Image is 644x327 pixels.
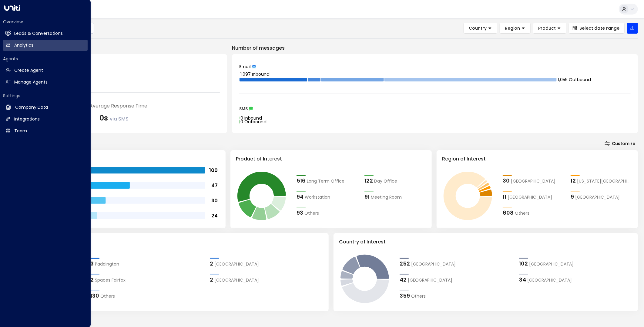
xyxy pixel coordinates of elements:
[503,177,565,185] div: 30London
[210,259,213,268] div: 2
[90,276,204,284] div: 2Spaces Fairfax
[14,30,63,37] h2: Leads & Conversations
[503,177,510,185] div: 30
[579,26,619,31] span: Select date range
[90,292,204,300] div: 130Others
[364,193,426,201] div: 91Meeting Room
[30,238,323,246] h3: Location of Interest
[304,210,319,216] span: Others
[32,102,220,110] div: Sales concierge agent's Average Response Time
[240,119,267,125] tspan: 0 Outbound
[3,65,88,76] a: Create Agent
[519,276,526,284] div: 34
[500,23,531,34] button: Region
[411,293,426,299] span: Others
[239,64,251,69] span: Email
[297,209,358,217] div: 93Others
[30,155,220,163] h3: Range of Team Size
[538,25,556,31] span: Product
[503,209,514,217] div: 608
[371,194,402,200] span: Meeting Room
[211,212,218,219] tspan: 24
[364,177,373,185] div: 122
[32,61,220,69] div: Number of Inquiries
[95,261,119,267] span: Paddington
[519,259,528,268] div: 102
[503,209,565,217] div: 608Others
[602,139,638,148] button: Customize
[14,79,48,85] h2: Manage Agents
[90,259,204,268] div: 3Paddington
[503,193,506,201] div: 11
[571,193,574,201] div: 9
[515,210,529,216] span: Others
[519,276,632,284] div: 34India
[240,71,270,77] tspan: 1,097 Inbound
[364,193,370,201] div: 91
[529,261,574,267] span: United Kingdom
[400,292,513,300] div: 359Others
[214,261,259,267] span: Spaces City National Plaza
[305,194,330,200] span: Workstation
[527,277,572,283] span: India
[100,293,115,299] span: Others
[240,115,262,121] tspan: 0 Inbound
[3,40,88,51] a: Analytics
[297,209,303,217] div: 93
[14,67,43,74] h2: Create Agent
[297,193,358,201] div: 94Workstation
[400,259,410,268] div: 252
[558,77,591,83] tspan: 1,055 Outbound
[400,276,407,284] div: 42
[90,276,94,284] div: 2
[469,25,487,31] span: Country
[232,45,638,52] p: Number of messages
[307,178,344,184] span: Long Term Office
[14,116,40,122] h2: Integrations
[110,115,129,122] span: via SMS
[571,177,632,185] div: 12New York City
[400,292,410,300] div: 359
[3,28,88,39] a: Leads & Conversations
[24,317,638,325] p: Conversion Metrics
[3,19,88,25] h2: Overview
[577,178,632,184] span: New York City
[90,259,94,268] div: 3
[364,177,426,185] div: 122Day Office
[505,25,520,31] span: Region
[14,128,27,134] h2: Team
[15,104,48,111] h2: Company Data
[297,177,358,185] div: 516Long Term Office
[571,177,576,185] div: 12
[14,42,33,48] h2: Analytics
[297,177,306,185] div: 516
[511,178,555,184] span: London
[297,193,304,201] div: 94
[503,193,565,201] div: 11São Paulo
[95,277,126,283] span: Spaces Fairfax
[408,277,452,283] span: Brazil
[575,194,620,200] span: Paris
[464,23,497,34] button: Country
[508,194,552,200] span: São Paulo
[209,167,218,174] tspan: 100
[211,182,218,189] tspan: 47
[99,113,129,124] div: 0s
[519,259,632,268] div: 102United Kingdom
[210,276,213,284] div: 2
[571,193,632,201] div: 9Paris
[3,114,88,125] a: Integrations
[533,23,566,34] button: Product
[3,102,88,113] a: Company Data
[569,23,625,34] button: Select date range
[3,93,88,99] h2: Settings
[90,292,99,300] div: 130
[339,238,632,246] h3: Country of Interest
[210,259,323,268] div: 2Spaces City National Plaza
[442,155,632,163] h3: Region of Interest
[411,261,456,267] span: United States of America
[3,77,88,88] a: Manage Agents
[400,276,513,284] div: 42Brazil
[236,155,426,163] h3: Product of Interest
[374,178,397,184] span: Day Office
